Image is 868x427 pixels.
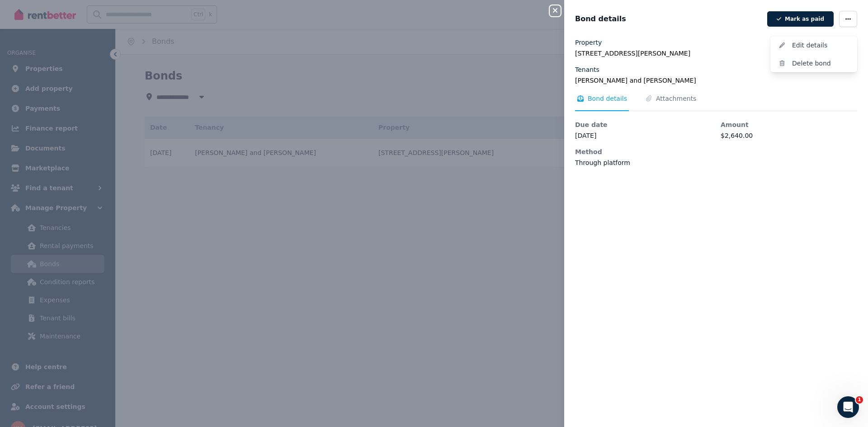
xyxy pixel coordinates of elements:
[767,11,834,27] button: Mark as paid
[575,65,599,74] label: Tenants
[575,120,712,129] dt: Due date
[721,120,857,129] dt: Amount
[792,40,850,51] span: Edit details
[575,131,712,140] dd: [DATE]
[856,396,863,404] span: 1
[770,54,857,72] button: Delete bond
[656,94,696,103] span: Attachments
[837,396,859,418] iframe: Intercom live chat
[575,14,626,24] span: Bond details
[792,58,850,69] span: Delete bond
[575,94,857,111] nav: Tabs
[575,49,857,58] legend: [STREET_ADDRESS][PERSON_NAME]
[721,131,857,140] dd: $2,640.00
[770,36,857,54] button: Edit details
[588,94,627,103] span: Bond details
[575,147,712,156] dt: Method
[575,38,602,47] label: Property
[575,158,712,167] dd: Through platform
[575,76,857,85] legend: [PERSON_NAME] and [PERSON_NAME]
